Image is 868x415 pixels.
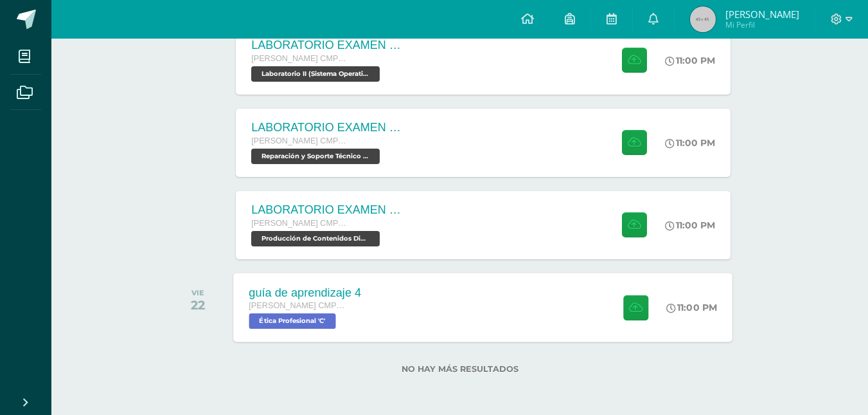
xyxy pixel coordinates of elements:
span: Ética Profesional 'C' [249,313,336,329]
span: Mi Perfil [725,19,799,30]
div: 11:00 PM [665,219,715,231]
div: 22 [191,297,205,313]
span: [PERSON_NAME] CMP Bachillerato en CCLL con Orientación en Computación [251,219,348,228]
div: VIE [191,288,205,297]
div: 11:00 PM [667,302,718,313]
div: LABORATORIO EXAMEN DE UNIDAD [251,203,405,217]
div: LABORATORIO EXAMEN DE UNIDAD [251,121,405,134]
div: LABORATORIO EXAMEN DE UNIDAD [251,39,405,52]
span: Producción de Contenidos Digitales 'C' [251,231,380,246]
span: [PERSON_NAME] CMP Bachillerato en CCLL con Orientación en Computación [251,136,348,145]
label: No hay más resultados [169,364,750,374]
div: guía de aprendizaje 4 [249,286,362,299]
span: Reparación y Soporte Técnico CISCO 'C' [251,149,380,164]
span: [PERSON_NAME] CMP Bachillerato en CCLL con Orientación en Computación [251,54,348,63]
div: 11:00 PM [665,137,715,149]
div: 11:00 PM [665,55,715,66]
span: [PERSON_NAME] [725,8,799,21]
span: Laboratorio II (Sistema Operativo Macintoch) 'C' [251,66,380,82]
span: [PERSON_NAME] CMP Bachillerato en CCLL con Orientación en Computación [249,301,347,310]
img: 45x45 [690,6,716,32]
